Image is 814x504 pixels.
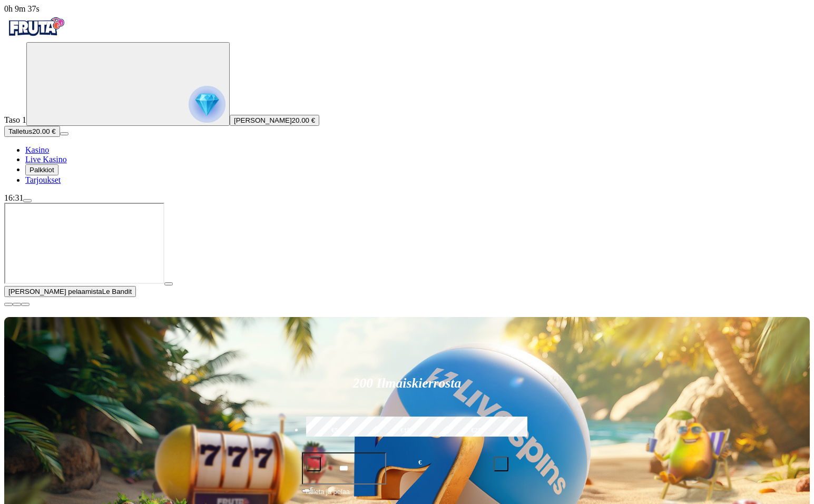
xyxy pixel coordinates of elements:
span: [PERSON_NAME] [234,116,292,124]
button: plus icon [494,457,508,471]
button: menu [23,199,32,202]
button: Talletusplus icon20.00 € [4,126,60,137]
span: 16:31 [4,193,23,202]
span: € [418,458,421,468]
img: Fruta [4,14,67,40]
span: [PERSON_NAME] pelaamista [8,288,102,295]
button: Palkkiot [25,164,58,175]
button: reward progress [26,42,230,126]
span: user session time [4,4,40,13]
label: €150 [374,415,440,446]
button: close icon [4,303,13,306]
label: €250 [445,415,511,446]
button: minus icon [306,457,321,471]
span: Talletus [8,127,32,135]
button: menu [60,132,68,135]
a: Kasino [25,145,49,154]
span: 20.00 € [292,116,315,124]
span: Taso 1 [4,115,26,124]
button: fullscreen icon [21,303,30,306]
span: Le Bandit [102,288,132,295]
iframe: Le Bandit [4,203,164,284]
a: Tarjoukset [25,175,61,184]
nav: Main menu [4,145,810,185]
label: €50 [303,415,370,446]
span: 20.00 € [32,127,55,135]
span: € [310,486,313,492]
a: Fruta [4,33,67,42]
button: [PERSON_NAME]20.00 € [230,115,319,126]
nav: Primary [4,14,810,185]
img: reward progress [189,86,225,123]
a: Live Kasino [25,155,67,164]
span: Palkkiot [30,166,54,174]
button: play icon [164,282,173,285]
button: chevron-down icon [13,303,21,306]
button: [PERSON_NAME] pelaamistaLe Bandit [4,286,136,297]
